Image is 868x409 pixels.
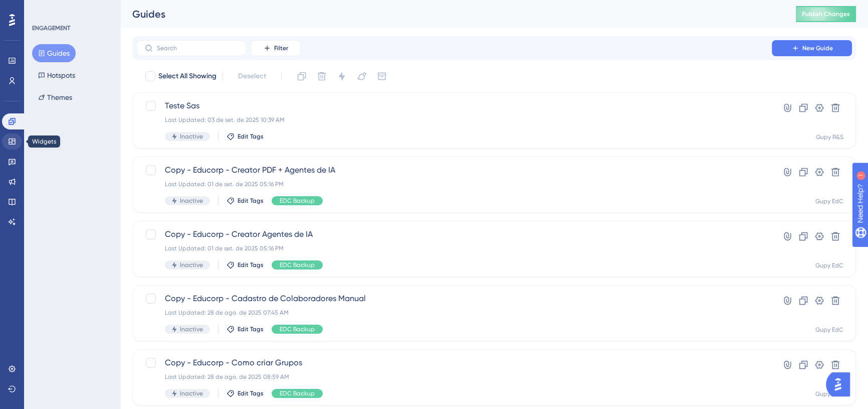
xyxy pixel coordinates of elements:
[227,389,264,397] button: Edit Tags
[165,293,743,305] span: Copy - Educorp - Cadastro de Colaboradores Manual
[815,261,843,269] div: Gupy EdC
[165,100,743,112] span: Teste Sas
[32,24,70,32] div: ENGAGEMENT
[158,70,216,82] span: Select All Showing
[280,261,315,269] span: EDC Backup
[238,70,266,82] span: Deselect
[227,325,264,333] button: Edit Tags
[815,326,843,334] div: Gupy EdC
[815,390,843,398] div: Gupy EdC
[227,197,264,205] button: Edit Tags
[180,132,203,141] span: Inactive
[70,5,73,13] div: 1
[24,3,63,15] span: Need Help?
[238,197,264,205] span: Edit Tags
[280,389,315,397] span: EDC Backup
[165,116,743,124] div: Last Updated: 03 de set. de 2025 10:39 AM
[180,389,203,397] span: Inactive
[180,261,203,269] span: Inactive
[165,228,743,240] span: Copy - Educorp - Creator Agentes de IA
[238,325,264,333] span: Edit Tags
[32,44,76,62] button: Guides
[238,132,264,141] span: Edit Tags
[165,309,743,317] div: Last Updated: 28 de ago. de 2025 07:45 AM
[238,261,264,269] span: Edit Tags
[274,44,288,52] span: Filter
[227,261,264,269] button: Edit Tags
[157,45,238,52] input: Search
[132,7,771,21] div: Guides
[165,373,743,381] div: Last Updated: 28 de ago. de 2025 08:59 AM
[229,67,275,85] button: Deselect
[165,357,743,369] span: Copy - Educorp - Como criar Grupos
[227,132,264,141] button: Edit Tags
[280,325,315,333] span: EDC Backup
[165,180,743,188] div: Last Updated: 01 de set. de 2025 05:16 PM
[796,6,856,22] button: Publish Changes
[816,133,843,141] div: Gupy R&S
[180,325,203,333] span: Inactive
[180,197,203,205] span: Inactive
[165,244,743,252] div: Last Updated: 01 de set. de 2025 05:16 PM
[32,66,81,84] button: Hotspots
[772,40,852,56] button: New Guide
[32,88,78,106] button: Themes
[802,10,850,18] span: Publish Changes
[826,369,856,399] iframe: UserGuiding AI Assistant Launcher
[280,197,315,205] span: EDC Backup
[815,197,843,205] div: Gupy EdC
[238,389,264,397] span: Edit Tags
[251,40,301,56] button: Filter
[165,164,743,176] span: Copy - Educorp - Creator PDF + Agentes de IA
[802,44,833,52] span: New Guide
